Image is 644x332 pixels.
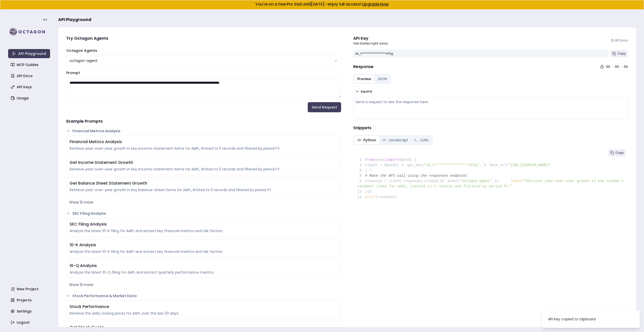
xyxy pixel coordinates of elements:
[388,138,408,143] span: JavaScript
[492,179,494,183] span: ,
[367,189,375,194] span: 13
[353,35,388,41] div: API Key
[66,35,341,41] h4: Try Octagon Agents
[363,138,376,143] span: Python
[9,60,51,69] a: MCP Guides
[356,99,626,104] div: Send a request to see the response here.
[608,149,626,156] button: Copy
[357,163,399,167] span: client = OpenAI(
[9,94,51,103] a: Usage
[353,41,388,46] p: Get started right away
[70,139,338,145] div: Financial Metrics Analysis
[511,179,522,183] span: input
[357,189,365,194] span: 12
[66,293,341,298] button: Stock Performance & Market Data
[70,187,338,192] div: Retrieve year-over-year growth in key balance-sheet items for AAPL, limited to 5 records and filt...
[354,75,374,83] button: Preview
[357,163,365,168] span: 3
[412,157,420,163] span: 2
[357,168,365,173] span: 6
[621,65,622,69] div: :
[362,1,389,7] a: Upgrade Now
[353,88,374,95] button: Expand
[8,49,50,58] a: API Playground
[482,163,490,168] span: 5
[365,158,374,162] span: from
[66,118,341,124] h4: Example Prompts
[509,163,551,167] span: "[URL][DOMAIN_NAME]"
[9,82,51,92] a: API Keys
[365,174,467,178] span: # Make the API call using the responses endpoint
[9,284,51,294] a: New Project
[66,70,80,75] label: Prompt
[548,317,596,322] div: API key copied to clipboard
[489,163,509,167] span: base_url=
[66,48,97,53] label: Octagon Agents
[357,168,367,172] span: )
[353,64,373,70] h4: Response
[440,179,448,184] span: 10
[480,163,482,167] span: ,
[70,160,338,166] div: Get Income Statement Growth
[357,179,365,184] span: 9
[9,296,51,305] a: Projects
[357,194,365,200] span: 14
[612,65,613,69] div: :
[617,52,626,56] span: Copy
[308,102,341,112] button: Send Request
[8,27,50,37] img: logo-rect-DIrvH9ZJ.svg
[365,195,376,199] span: print
[66,128,341,134] button: Financial Metrics Analysis
[9,307,51,316] a: Settings
[606,65,610,69] div: 00
[70,146,338,151] div: Retrieve year-over-year growth in key income-statement items for AAPL, limited to 5 records and f...
[9,318,51,327] a: Logout
[70,263,338,269] div: 10-Q Analysis
[494,179,502,184] span: 11
[374,75,390,83] button: JSON
[70,270,338,275] div: Analyze the latest 10-Q filing for AAPL and extract quarterly performance metrics.
[611,38,628,42] a: API Docs
[420,138,429,143] span: cURL
[70,167,338,172] div: Retrieve year-over-year growth in key income-statement items for AAPL, limited to 5 records and f...
[357,190,367,194] span: )
[70,228,338,233] div: Analyze the latest 10-K filing for AAPL and extract key financial metrics and risk factors.
[399,158,412,162] span: OpenAI
[615,65,619,69] div: 00
[70,304,338,310] div: Stock Performance
[66,211,341,216] button: SEC Filing Analysis
[407,163,424,167] span: api_key=
[70,221,338,227] div: SEC Filing Analysis
[357,179,440,183] span: response = client.responses.create(
[448,179,460,183] span: model=
[615,151,624,155] span: Copy
[386,158,399,162] span: import
[70,249,338,254] div: Analyze the latest 10-K filing for AAPL and extract key financial metrics and risk factors.
[4,2,640,6] h5: You're on a free Pro trial until [DATE] - enjoy full access!
[9,71,51,80] a: API Docs
[374,158,386,162] span: openai
[399,163,407,168] span: 4
[610,50,628,57] button: Copy
[624,65,628,69] div: 00
[367,168,375,173] span: 7
[361,90,372,94] span: Expand
[353,125,628,131] h4: Snippets
[376,195,397,199] span: (response)
[58,17,91,23] span: API Playground
[70,242,338,248] div: 10-K Analysis
[70,311,338,316] div: Retrieve the daily closing prices for AAPL over the last 30 days.
[522,179,524,183] span: =
[66,198,341,207] button: Show 13 more
[66,280,341,289] button: Show 13 more
[70,324,338,330] div: Get Stock Quote
[357,173,365,179] span: 8
[357,157,365,163] span: 1
[70,180,338,186] div: Get Balance Sheet Statement Growth
[460,179,492,183] span: "octagon-agent"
